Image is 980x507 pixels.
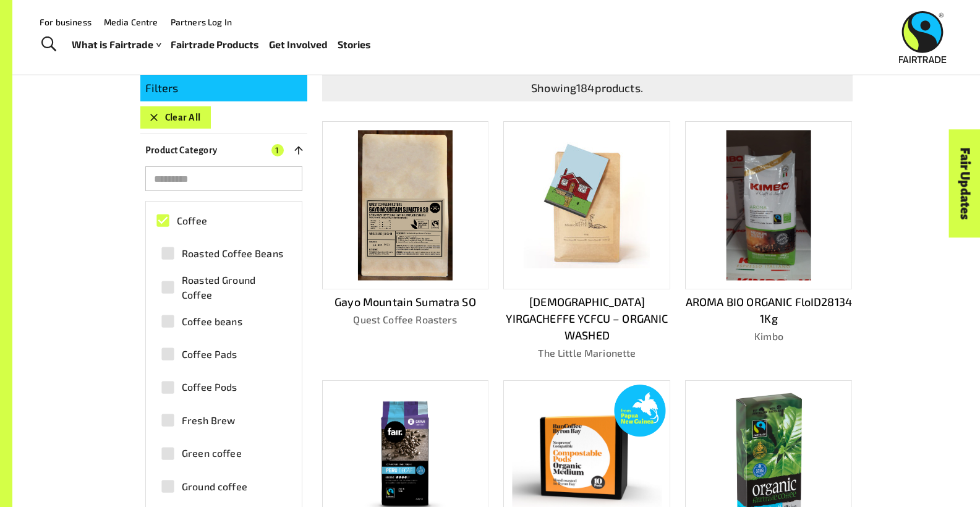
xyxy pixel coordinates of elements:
p: The Little Marionette [503,346,670,360]
button: Clear All [140,106,211,129]
img: Fairtrade Australia New Zealand logo [899,11,947,63]
p: Kimbo [685,329,852,344]
span: Coffee [177,213,207,228]
a: [DEMOGRAPHIC_DATA] YIRGACHEFFE YCFCU – ORGANIC WASHEDThe Little Marionette [503,121,670,360]
p: AROMA BIO ORGANIC FloID28134 1Kg [685,294,852,327]
span: 1 [271,144,284,156]
span: Green coffee [182,446,242,461]
span: Coffee Pods [182,380,237,394]
span: Coffee beans [182,314,242,329]
span: Roasted Ground Coffee [182,273,285,302]
button: Product Category [140,139,307,161]
span: Ground coffee [182,479,247,494]
a: Media Centre [104,17,158,27]
span: Roasted Coffee Beans [182,246,283,261]
p: Showing 184 products. [327,80,848,96]
a: Fairtrade Products [171,36,259,54]
a: What is Fairtrade [72,36,161,54]
p: [DEMOGRAPHIC_DATA] YIRGACHEFFE YCFCU – ORGANIC WASHED [503,294,670,344]
a: For business [40,17,92,27]
a: Toggle Search [33,29,64,60]
span: Coffee Pads [182,347,237,362]
a: AROMA BIO ORGANIC FloID28134 1KgKimbo [685,121,852,360]
a: Get Involved [269,36,328,54]
a: Partners Log In [171,17,232,27]
span: Fresh Brew [182,413,236,428]
a: Stories [338,36,371,54]
p: Quest Coffee Roasters [322,312,489,327]
p: Product Category [145,143,218,158]
p: Filters [145,80,302,96]
p: Gayo Mountain Sumatra SO [322,294,489,310]
a: Gayo Mountain Sumatra SOQuest Coffee Roasters [322,121,489,360]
